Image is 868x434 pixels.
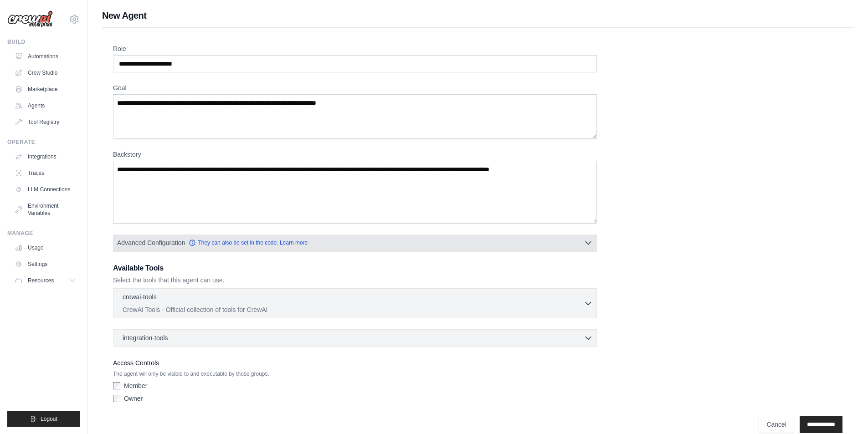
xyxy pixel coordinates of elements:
a: Marketplace [11,82,80,97]
label: Access Controls [113,357,597,368]
a: LLM Connections [11,182,80,197]
button: Resources [11,273,80,288]
label: Goal [113,83,597,92]
label: Role [113,44,597,53]
h3: Available Tools [113,263,597,274]
p: CrewAI Tools - Official collection of tools for CrewAI [123,305,584,314]
a: They can also be set in the code. Learn more [189,239,308,246]
div: Manage [7,230,80,237]
span: Logout [41,415,57,423]
a: Environment Variables [11,199,80,220]
a: Tool Registry [11,115,80,129]
button: Logout [7,411,80,427]
a: Integrations [11,149,80,164]
a: Agents [11,98,80,113]
h1: New Agent [102,9,853,22]
a: Usage [11,240,80,255]
div: Operate [7,138,80,146]
span: Advanced Configuration [117,238,185,247]
a: Crew Studio [11,66,80,80]
p: Select the tools that this agent can use. [113,276,597,285]
button: integration-tools [117,333,593,342]
label: Member [124,381,147,390]
img: Logo [7,10,53,28]
button: crewai-tools CrewAI Tools - Official collection of tools for CrewAI [117,292,593,314]
a: Automations [11,49,80,64]
button: Advanced Configuration They can also be set in the code. Learn more [113,235,596,251]
span: Resources [28,277,54,284]
a: Settings [11,257,80,271]
p: The agent will only be visible to and executable by those groups. [113,370,597,378]
label: Backstory [113,150,597,159]
span: integration-tools [123,333,168,342]
a: Traces [11,166,80,180]
div: Build [7,38,80,46]
a: Cancel [759,416,794,433]
label: Owner [124,394,143,403]
p: crewai-tools [123,292,157,301]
